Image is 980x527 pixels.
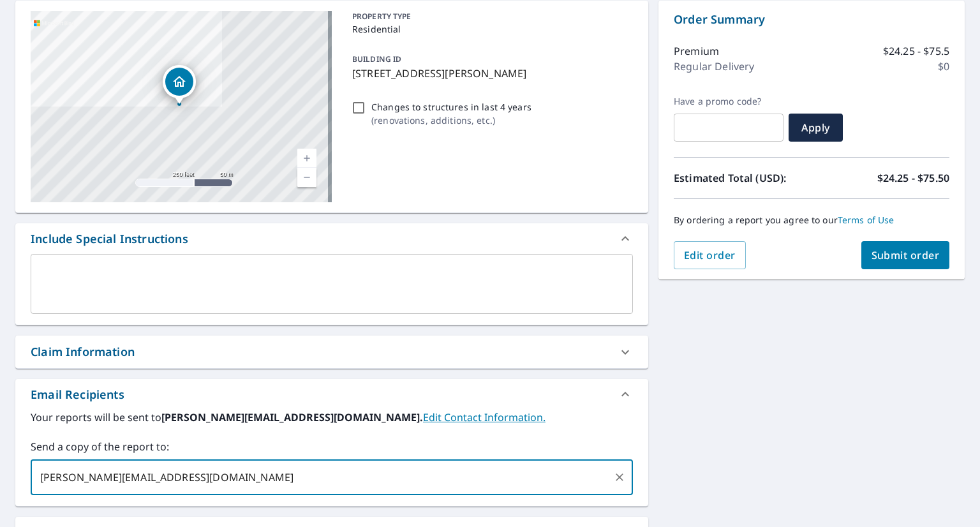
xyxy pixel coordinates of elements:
p: $0 [938,59,949,74]
div: Dropped pin, building 1, Residential property, 3723 Dartmouth Dr Minnetonka, MN 55345 [163,65,196,105]
div: Email Recipients [15,379,648,410]
label: Have a promo code? [674,96,783,107]
a: Terms of Use [838,214,895,226]
p: PROPERTY TYPE [352,11,628,22]
p: Estimated Total (USD): [674,170,812,186]
p: BUILDING ID [352,54,401,64]
p: Premium [674,43,719,59]
p: $24.25 - $75.5 [883,43,949,59]
p: Residential [352,22,628,36]
a: Current Level 17, Zoom Out [297,168,316,187]
a: EditContactInfo [423,410,546,424]
p: Changes to structures in last 4 years [371,100,531,114]
div: Include Special Instructions [31,230,188,248]
p: By ordering a report you agree to our [674,214,949,226]
button: Edit order [674,241,746,269]
div: Claim Information [15,336,648,368]
button: Apply [789,114,843,142]
a: Current Level 17, Zoom In [297,149,316,168]
p: Regular Delivery [674,59,754,74]
button: Submit order [861,241,950,269]
label: Your reports will be sent to [31,410,633,425]
b: [PERSON_NAME][EMAIL_ADDRESS][DOMAIN_NAME]. [161,410,423,424]
span: Apply [799,121,833,135]
button: Clear [611,468,628,486]
div: Include Special Instructions [15,223,648,254]
label: Send a copy of the report to: [31,439,633,454]
span: Edit order [684,248,736,262]
p: $24.25 - $75.50 [877,170,949,186]
p: ( renovations, additions, etc. ) [371,114,531,127]
span: Submit order [872,248,940,262]
p: Order Summary [674,11,949,28]
p: [STREET_ADDRESS][PERSON_NAME] [352,66,628,81]
div: Claim Information [31,343,135,360]
div: Email Recipients [31,386,124,403]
